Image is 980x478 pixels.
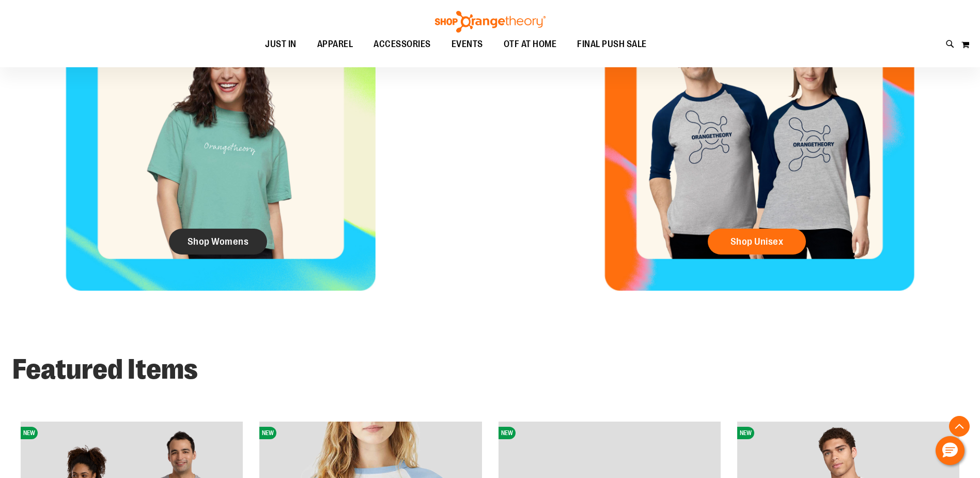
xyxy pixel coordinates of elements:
[499,427,516,439] span: NEW
[949,416,970,437] button: Back To Top
[441,33,493,56] a: EVENTS
[12,353,198,385] strong: Featured Items
[21,427,38,439] span: NEW
[708,229,806,255] a: Shop Unisex
[730,236,784,247] span: Shop Unisex
[433,11,547,33] img: Shop Orangetheory
[374,33,431,56] span: ACCESSORIES
[493,33,567,56] a: OTF AT HOME
[577,33,647,56] span: FINAL PUSH SALE
[169,229,267,255] a: Shop Womens
[255,33,307,56] a: JUST IN
[936,436,965,465] button: Hello, have a question? Let’s chat.
[504,33,557,56] span: OTF AT HOME
[737,427,754,439] span: NEW
[259,427,276,439] span: NEW
[265,33,297,56] span: JUST IN
[188,236,249,247] span: Shop Womens
[363,33,441,56] a: ACCESSORIES
[317,33,353,56] span: APPAREL
[567,33,657,56] a: FINAL PUSH SALE
[307,33,364,56] a: APPAREL
[452,33,483,56] span: EVENTS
